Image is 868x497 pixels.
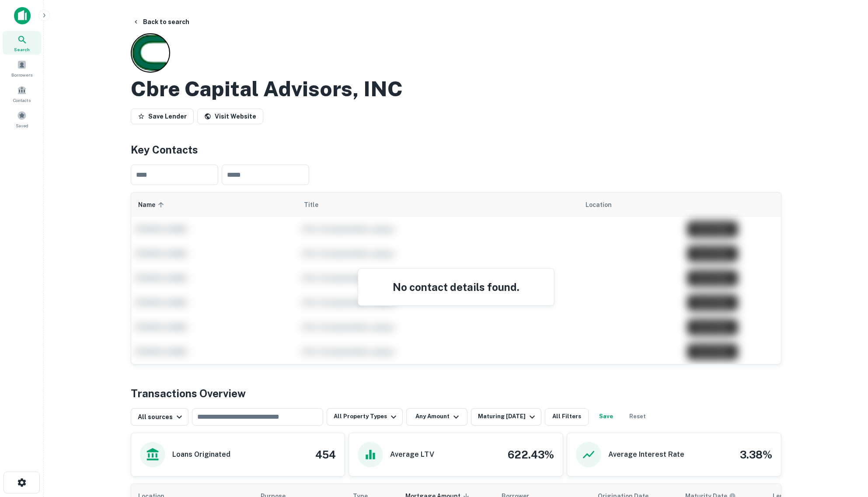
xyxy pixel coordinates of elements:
span: Saved [16,122,28,129]
button: Reset [624,408,652,426]
div: scrollable content [131,192,781,364]
a: Search [3,31,41,55]
button: Back to search [129,14,193,30]
button: Save Lender [131,108,194,124]
button: Save your search to get updates of matches that match your search criteria. [592,408,620,426]
h4: No contact details found. [369,279,544,295]
h6: Loans Originated [172,449,230,460]
button: All sources [131,408,188,426]
img: capitalize-icon.png [14,7,31,24]
button: All Filters [545,408,589,426]
h4: Key Contacts [131,142,781,157]
a: Saved [3,107,41,131]
h4: 622.43% [508,447,554,462]
h6: Average LTV [390,449,434,460]
a: Visit Website [197,108,263,124]
div: Maturing [DATE] [478,412,537,422]
h4: 3.38% [740,447,772,462]
button: Any Amount [406,408,467,426]
a: Borrowers [3,56,41,80]
h4: Transactions Overview [131,385,246,401]
a: Contacts [3,82,41,105]
iframe: Chat Widget [824,427,868,469]
button: All Property Types [327,408,403,426]
span: Contacts [13,97,31,104]
h2: Cbre Capital Advisors, INC [131,76,403,101]
span: Borrowers [11,71,32,78]
h6: Average Interest Rate [608,449,684,460]
span: Search [14,46,30,53]
button: Maturing [DATE] [471,408,541,426]
h4: 454 [315,447,336,462]
div: All sources [138,412,185,422]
